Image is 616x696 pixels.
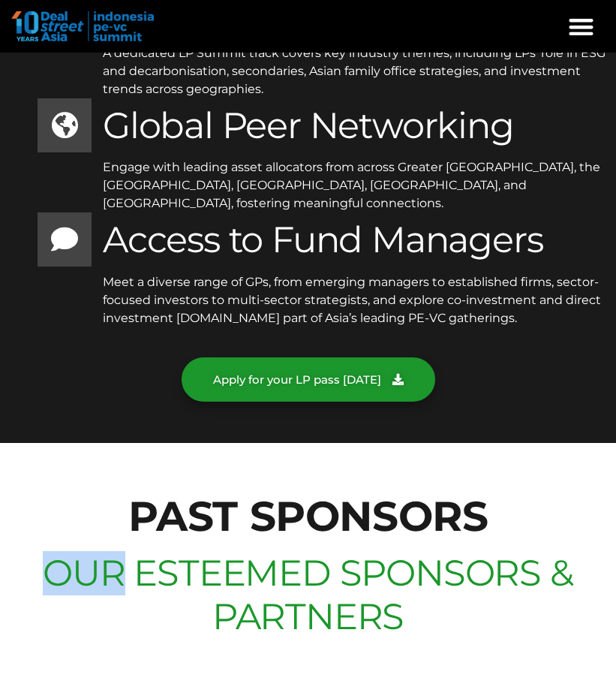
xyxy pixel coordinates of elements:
h3: OUR ESTEEMED SPONSORS & PARTNERS [8,552,608,638]
span: Global Peer Networking [103,104,514,147]
span: Apply for your LP pass [DATE] [213,374,381,385]
div: Menu Toggle [562,7,602,47]
p: A dedicated LP Summit track covers key industry themes, including LPs’ role in ESG and decarbonis... [103,44,608,98]
span: Access to Fund Managers [103,218,542,261]
a: Apply for your LP pass [DATE] [182,357,435,402]
p: Engage with leading asset allocators from across Greater [GEOGRAPHIC_DATA], the [GEOGRAPHIC_DATA]... [103,158,608,212]
h2: PAST SPONSORS [8,496,608,537]
p: Meet a diverse range of GPs, from emerging managers to established firms, sector-focused investor... [103,273,608,327]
